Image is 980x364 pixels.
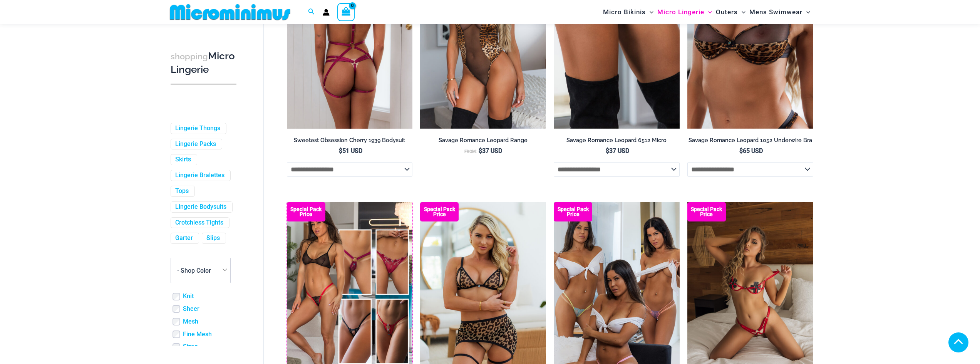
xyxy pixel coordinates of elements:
span: Micro Bikinis [603,2,646,22]
a: Crotchless Tights [175,219,223,227]
span: - Shop Color [171,258,230,283]
a: Lingerie Bralettes [175,172,224,180]
span: Mens Swimwear [749,2,802,22]
a: Garter [175,235,193,243]
a: Micro LingerieMenu ToggleMenu Toggle [655,2,714,22]
span: - Shop Color [177,267,211,274]
a: Slips [206,235,220,243]
a: OutersMenu ToggleMenu Toggle [714,2,747,22]
h3: Micro Lingerie [171,50,236,76]
bdi: 51 USD [339,147,362,154]
a: Lingerie Bodysuits [175,203,226,211]
a: Skirts [175,156,191,164]
a: Sheer [183,305,199,313]
span: $ [339,147,342,154]
a: Lingerie Packs [175,140,216,148]
span: shopping [171,52,208,61]
a: Mens SwimwearMenu ToggleMenu Toggle [747,2,812,22]
a: Sweetest Obsession Cherry 1939 Bodysuit [287,137,413,147]
span: $ [606,147,609,154]
a: View Shopping Cart, empty [337,3,355,21]
span: $ [739,147,743,154]
b: Special Pack Price [420,207,459,217]
bdi: 37 USD [479,147,502,154]
a: Savage Romance Leopard Range [420,137,546,147]
a: Fine Mesh [183,330,212,339]
span: Micro Lingerie [657,2,704,22]
a: Lingerie Thongs [175,124,220,133]
img: MM SHOP LOGO FLAT [167,3,293,21]
bdi: 65 USD [739,147,763,154]
b: Special Pack Price [687,207,726,217]
a: Knit [183,293,194,301]
span: Menu Toggle [738,2,745,22]
a: Micro BikinisMenu ToggleMenu Toggle [601,2,655,22]
span: - Shop Color [171,258,231,283]
nav: Site Navigation [600,1,814,23]
a: Account icon link [323,9,330,16]
a: Search icon link [308,7,315,17]
span: $ [479,147,482,154]
a: Mesh [183,318,198,326]
span: Outers [716,2,738,22]
span: Menu Toggle [646,2,653,22]
h2: Sweetest Obsession Cherry 1939 Bodysuit [287,137,413,144]
bdi: 37 USD [606,147,629,154]
a: Savage Romance Leopard 1052 Underwire Bra [687,137,813,147]
h2: Savage Romance Leopard 1052 Underwire Bra [687,137,813,144]
h2: Savage Romance Leopard 6512 Micro [554,137,680,144]
a: Strap [183,343,198,351]
span: From: [464,149,477,154]
h2: Savage Romance Leopard Range [420,137,546,144]
span: Menu Toggle [802,2,810,22]
a: Tops [175,187,189,195]
b: Special Pack Price [554,207,592,217]
b: Special Pack Price [287,207,325,217]
span: Menu Toggle [704,2,712,22]
a: Savage Romance Leopard 6512 Micro [554,137,680,147]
